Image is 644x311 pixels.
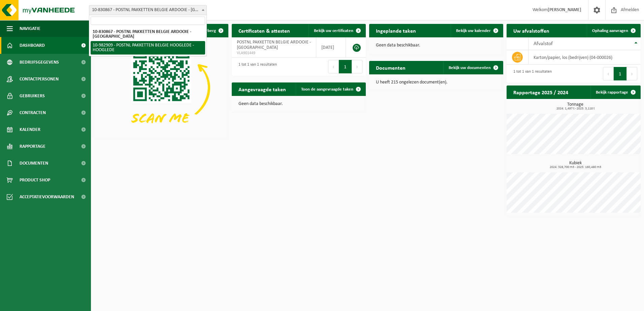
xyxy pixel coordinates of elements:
[237,50,311,56] span: VLA901449
[20,155,48,172] span: Documenten
[507,24,556,37] h2: Uw afvalstoffen
[510,66,552,81] div: 1 tot 1 van 1 resultaten
[20,20,40,37] span: Navigatie
[232,24,297,37] h2: Certificaten & attesten
[20,172,50,188] span: Product Shop
[507,85,575,99] h2: Rapportage 2025 / 2024
[510,107,641,110] span: 2024: 1,497 t - 2025: 3,118 t
[510,102,641,110] h3: Tonnage
[510,161,641,169] h3: Kubiek
[314,29,353,33] span: Bekijk uw certificaten
[369,24,423,37] h2: Ingeplande taken
[232,82,293,96] h2: Aangevraagde taken
[20,188,74,205] span: Acceptatievoorwaarden
[89,5,207,15] span: 10-830867 - POSTNL PAKKETTEN BELGIE ARDOOIE - ARDOOIE
[376,80,496,85] p: U heeft 215 ongelezen document(en).
[20,121,40,138] span: Kalender
[339,60,352,73] button: 1
[20,71,59,88] span: Contactpersonen
[456,29,491,33] span: Bekijk uw kalender
[91,28,205,41] li: 10-830867 - POSTNL PAKKETTEN BELGIE ARDOOIE - [GEOGRAPHIC_DATA]
[309,24,365,37] a: Bekijk uw certificaten
[603,67,614,80] button: Previous
[376,43,496,48] p: Geen data beschikbaar.
[89,5,206,15] span: 10-830867 - POSTNL PAKKETTEN BELGIE ARDOOIE - ARDOOIE
[235,59,277,74] div: 1 tot 1 van 1 resultaten
[20,54,59,71] span: Bedrijfsgegevens
[328,60,339,73] button: Previous
[237,40,311,50] span: POSTNL PAKKETTEN BELGIE ARDOOIE - [GEOGRAPHIC_DATA]
[94,37,228,138] img: Download de VHEPlus App
[534,41,553,46] span: Afvalstof
[592,29,628,33] span: Ophaling aanvragen
[614,67,627,80] button: 1
[201,29,216,33] span: Verberg
[587,24,640,37] a: Ophaling aanvragen
[451,24,503,37] a: Bekijk uw kalender
[449,66,491,70] span: Bekijk uw documenten
[301,87,353,92] span: Toon de aangevraagde taken
[20,104,46,121] span: Contracten
[20,88,45,104] span: Gebruikers
[238,102,359,106] p: Geen data beschikbaar.
[369,61,412,74] h2: Documenten
[91,41,205,55] li: 10-982909 - POSTNL PAKKETTEN BELGIE HOOGLEDE - HOOGLEDE
[296,82,365,96] a: Toon de aangevraagde taken
[510,166,641,169] span: 2024: 328,700 m3 - 2025: 160,480 m3
[352,60,362,73] button: Next
[196,24,228,37] button: Verberg
[590,85,640,99] a: Bekijk rapportage
[627,67,637,80] button: Next
[443,61,503,74] a: Bekijk uw documenten
[20,138,45,155] span: Rapportage
[528,50,641,65] td: karton/papier, los (bedrijven) (04-000026)
[20,37,45,54] span: Dashboard
[548,7,581,12] strong: [PERSON_NAME]
[316,37,346,58] td: [DATE]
